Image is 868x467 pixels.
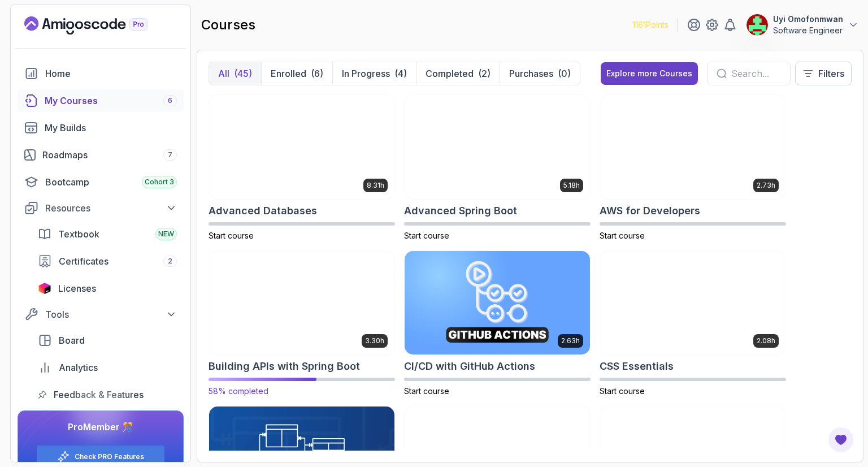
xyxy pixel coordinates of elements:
button: Resources [18,198,184,218]
span: Feedback & Features [54,388,144,401]
p: 2.08h [757,336,775,345]
span: Start course [600,386,645,396]
p: Filters [818,67,844,80]
h2: Advanced Databases [209,203,317,219]
p: Software Engineer [773,25,843,36]
div: Bootcamp [45,175,177,189]
div: Roadmaps [42,148,177,162]
a: analytics [31,356,184,379]
button: Filters [795,62,852,85]
a: bootcamp [18,171,184,193]
a: courses [18,89,184,112]
span: Analytics [59,361,98,374]
p: Purchases [509,67,553,80]
button: In Progress(4) [332,62,416,85]
div: (45) [234,67,252,80]
h2: Advanced Spring Boot [404,203,517,219]
a: Landing page [24,16,173,34]
span: Start course [209,231,254,240]
img: jetbrains icon [38,283,51,294]
div: Resources [45,201,177,215]
div: (0) [558,67,571,80]
div: (6) [311,67,323,80]
span: 6 [168,96,172,105]
p: 3.30h [365,336,384,345]
span: 2 [168,257,172,266]
h2: courses [201,16,255,34]
a: licenses [31,277,184,300]
button: Enrolled(6) [261,62,332,85]
h2: CI/CD with GitHub Actions [404,358,535,374]
div: My Courses [45,94,177,107]
span: NEW [158,230,174,239]
button: Open Feedback Button [827,426,854,453]
span: 7 [168,150,172,159]
a: roadmaps [18,144,184,166]
div: (4) [394,67,407,80]
p: 2.63h [561,336,580,345]
span: Certificates [59,254,108,268]
a: feedback [31,383,184,406]
a: Check PRO Features [75,452,144,461]
p: Enrolled [271,67,306,80]
p: 8.31h [367,181,384,190]
span: Start course [404,231,449,240]
img: CSS Essentials card [600,251,785,355]
div: (2) [478,67,491,80]
span: Cohort 3 [145,178,174,187]
a: home [18,62,184,85]
p: In Progress [342,67,390,80]
h2: CSS Essentials [600,358,674,374]
p: 2.73h [757,181,775,190]
img: AWS for Developers card [600,95,785,199]
a: Building APIs with Spring Boot card3.30hBuilding APIs with Spring Boot58% completed [209,250,395,397]
h2: AWS for Developers [600,203,700,219]
p: All [218,67,229,80]
button: Completed(2) [416,62,500,85]
div: Home [45,67,177,80]
p: 1161 Points [632,19,669,31]
a: builds [18,116,184,139]
img: Building APIs with Spring Boot card [205,248,399,357]
a: certificates [31,250,184,273]
div: My Builds [45,121,177,135]
a: textbook [31,223,184,245]
img: Advanced Spring Boot card [405,95,590,199]
span: Textbook [58,227,99,241]
img: CI/CD with GitHub Actions card [405,251,590,355]
button: user profile imageUyi OmofonmwanSoftware Engineer [746,14,859,36]
div: Explore more Courses [606,68,692,79]
img: Advanced Databases card [209,95,394,199]
button: Explore more Courses [601,62,698,85]
p: Uyi Omofonmwan [773,14,843,25]
span: Start course [600,231,645,240]
span: Start course [404,386,449,396]
button: Tools [18,304,184,325]
div: Tools [45,308,177,321]
button: Purchases(0) [500,62,580,85]
span: 58% completed [209,386,268,396]
button: All(45) [209,62,261,85]
span: Board [59,334,85,347]
a: board [31,329,184,352]
span: Licenses [58,282,96,295]
p: Completed [426,67,474,80]
p: 5.18h [563,181,580,190]
input: Search... [731,67,781,80]
img: user profile image [747,14,768,36]
h2: Building APIs with Spring Boot [209,358,360,374]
